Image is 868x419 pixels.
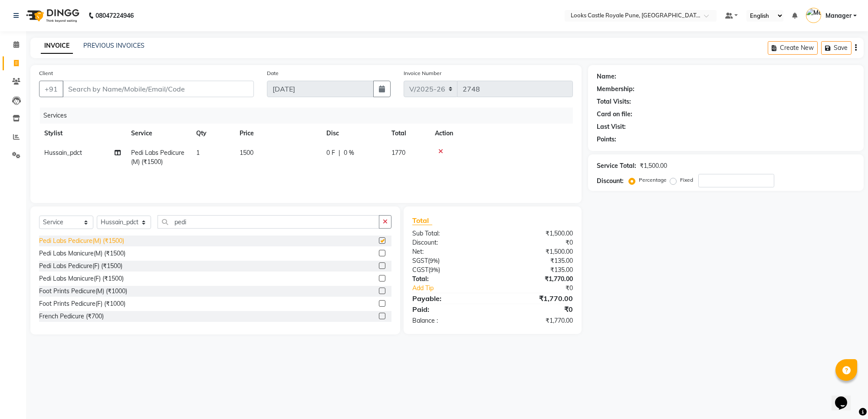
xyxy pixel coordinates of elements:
div: Membership: [597,85,635,94]
div: Sub Total: [406,229,493,238]
div: French Pedicure (₹700) [39,312,104,321]
div: Pedi Labs Pedicure(F) (₹1500) [39,262,122,271]
div: ( ) [406,256,493,265]
div: ₹0 [493,304,579,314]
div: Payable: [406,293,493,304]
label: Percentage [639,176,667,184]
div: Total Visits: [597,97,631,106]
button: Create New [768,41,818,55]
div: ₹1,500.00 [640,161,667,170]
iframe: chat widget [832,384,859,410]
div: Services [40,108,579,124]
div: ₹1,770.00 [493,275,579,284]
button: +91 [39,81,63,97]
label: Date [267,69,279,77]
span: 9% [430,266,438,273]
div: Discount: [406,238,493,247]
b: 08047224946 [95,3,134,28]
div: Card on file: [597,110,632,119]
span: 1 [196,149,200,157]
div: Paid: [406,304,493,314]
label: Fixed [680,176,693,184]
label: Client [39,69,53,77]
span: 1770 [391,149,405,157]
div: Service Total: [597,161,636,170]
input: Search by Name/Mobile/Email/Code [62,81,254,97]
div: ₹135.00 [493,256,579,265]
div: ₹1,770.00 [493,316,579,325]
a: Add Tip [406,284,507,293]
div: Pedi Labs Manicure(M) (₹1500) [39,249,125,258]
span: Manager [825,11,852,20]
a: PREVIOUS INVOICES [83,42,145,49]
div: Foot Prints Pedicure(F) (₹1000) [39,299,125,308]
span: Hussain_pdct [44,149,82,157]
button: Save [821,41,852,55]
div: Foot Prints Pedicure(M) (₹1000) [39,287,127,296]
th: Price [234,124,321,143]
th: Total [386,124,430,143]
div: ₹1,500.00 [493,229,579,238]
div: Last Visit: [597,122,626,131]
div: ₹0 [493,238,579,247]
span: CGST [412,266,428,274]
div: Total: [406,275,493,284]
img: logo [22,3,82,28]
th: Stylist [39,124,126,143]
div: Pedi Labs Pedicure(M) (₹1500) [39,236,124,246]
img: Manager [806,8,821,23]
span: SGST [412,257,428,265]
span: 0 F [326,148,335,157]
div: ( ) [406,265,493,275]
div: ₹0 [507,284,579,293]
div: Balance : [406,316,493,325]
div: ₹1,770.00 [493,293,579,304]
th: Action [430,124,573,143]
span: 9% [430,257,438,264]
div: ₹135.00 [493,265,579,275]
div: Name: [597,72,616,81]
div: Pedi Labs Manicure(F) (₹1500) [39,274,124,283]
div: Net: [406,247,493,256]
span: 1500 [240,149,253,157]
div: Discount: [597,177,624,186]
input: Search or Scan [158,215,379,229]
th: Disc [321,124,386,143]
span: Pedi Labs Pedicure(M) (₹1500) [131,149,184,166]
span: | [339,148,340,157]
span: 0 % [344,148,354,157]
th: Service [126,124,191,143]
div: Points: [597,135,616,144]
th: Qty [191,124,234,143]
span: Total [412,216,432,225]
a: INVOICE [41,38,73,54]
label: Invoice Number [404,69,441,77]
div: ₹1,500.00 [493,247,579,256]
